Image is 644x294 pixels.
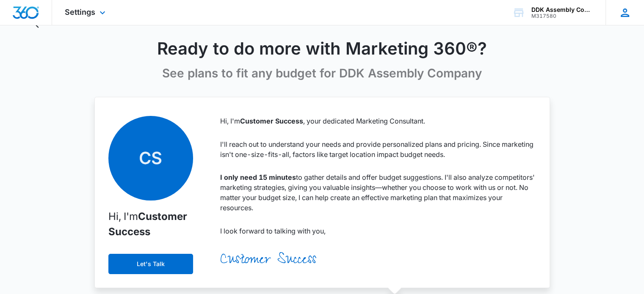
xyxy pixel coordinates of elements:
strong: I only need 15 minutes [220,173,296,181]
p: Hi, I'm [108,209,193,239]
p: I'll reach out to understand your needs and provide personalized plans and pricing. Since marketi... [220,139,536,159]
div: account id [531,13,593,19]
span: Settings [65,8,95,16]
p: to gather details and offer budget suggestions. I'll also analyze competitors' marketing strategi... [220,172,536,213]
p: Customer Success [220,249,536,274]
p: Hi, I'm , your dedicated Marketing Consultant. [220,116,536,126]
h1: Ready to do more with Marketing 360®? [157,38,487,59]
strong: Customer Success [108,210,187,238]
div: account name [531,6,593,13]
p: I look forward to talking with you, [220,226,536,236]
strong: Customer Success [240,117,303,125]
span: CS [108,116,193,201]
p: See plans to fit any budget for DDK Assembly Company [162,66,482,81]
button: Let's Talk [108,254,193,274]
